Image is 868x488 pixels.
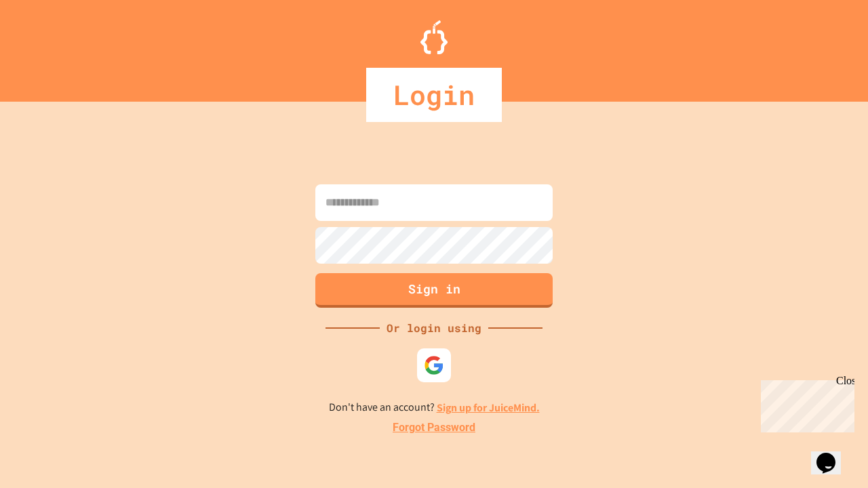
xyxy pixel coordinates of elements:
iframe: chat widget [755,375,854,432]
div: Or login using [380,320,488,336]
div: Login [366,68,502,122]
img: Logo.svg [420,20,448,54]
a: Forgot Password [393,420,475,436]
button: Sign in [315,273,553,308]
a: Sign up for JuiceMind. [437,401,540,415]
div: Chat with us now!Close [5,5,94,86]
img: google-icon.svg [424,355,444,375]
p: Don't have an account? [329,399,540,416]
iframe: chat widget [811,434,854,474]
